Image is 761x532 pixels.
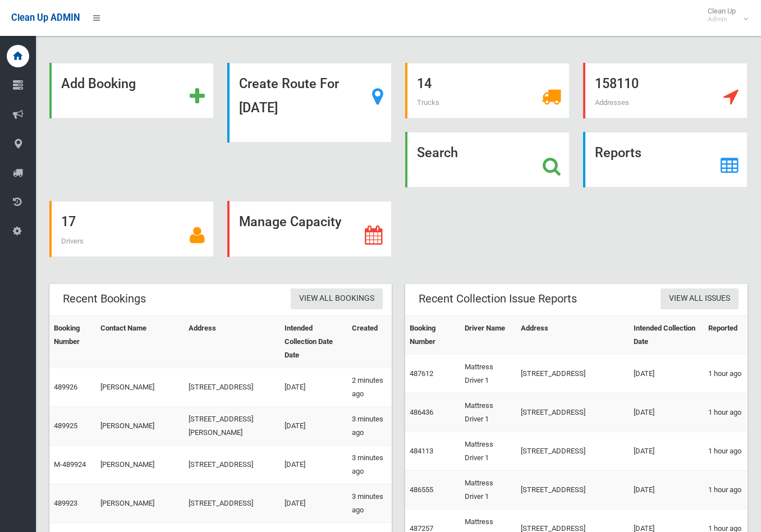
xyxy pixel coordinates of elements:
td: [STREET_ADDRESS] [516,393,629,432]
th: Booking Number [405,315,460,354]
a: Manage Capacity [227,201,392,256]
a: Search [405,132,570,187]
strong: 14 [417,76,432,91]
td: [STREET_ADDRESS] [184,445,280,484]
td: 3 minutes ago [347,445,392,484]
a: M-489924 [54,460,86,469]
td: [STREET_ADDRESS][PERSON_NAME] [184,406,280,445]
td: Mattress Driver 1 [460,432,516,470]
a: Add Booking [49,63,214,118]
strong: Create Route For [DATE] [239,76,339,116]
a: 489926 [54,383,77,391]
td: [DATE] [629,470,704,509]
td: 1 hour ago [704,432,748,470]
td: [DATE] [629,393,704,432]
td: [DATE] [280,445,347,484]
a: 486555 [410,485,433,494]
td: [STREET_ADDRESS] [516,470,629,509]
td: Mattress Driver 1 [460,354,516,393]
td: 1 hour ago [704,354,748,393]
td: 3 minutes ago [347,406,392,445]
td: [DATE] [280,406,347,445]
a: 17 Drivers [49,201,214,256]
a: Reports [583,132,748,187]
td: 1 hour ago [704,393,748,432]
td: Mattress Driver 1 [460,393,516,432]
td: Mattress Driver 1 [460,470,516,509]
th: Intended Collection Date [629,315,704,354]
strong: 158110 [595,76,639,91]
header: Recent Bookings [49,288,159,310]
a: View All Bookings [291,288,383,309]
small: Admin [708,15,736,24]
td: [DATE] [629,432,704,470]
td: [PERSON_NAME] [96,368,184,406]
strong: Reports [595,145,641,160]
strong: 17 [61,214,76,230]
span: Drivers [61,237,84,245]
td: [PERSON_NAME] [96,484,184,522]
th: Created [347,315,392,368]
a: 487612 [410,369,433,378]
strong: Manage Capacity [239,214,341,230]
a: 158110 Addresses [583,63,748,118]
th: Address [184,315,280,368]
td: [DATE] [280,484,347,522]
span: Addresses [595,98,629,107]
a: 489925 [54,421,77,430]
td: [PERSON_NAME] [96,406,184,445]
header: Recent Collection Issue Reports [405,288,590,310]
td: [STREET_ADDRESS] [516,432,629,470]
td: 1 hour ago [704,470,748,509]
th: Reported [704,315,748,354]
th: Address [516,315,629,354]
th: Booking Number [49,315,96,368]
a: 486436 [410,408,433,416]
strong: Add Booking [61,76,136,91]
a: 484113 [410,447,433,455]
td: [STREET_ADDRESS] [184,484,280,522]
span: Trucks [417,98,439,107]
td: 3 minutes ago [347,484,392,522]
a: View All Issues [661,288,739,309]
span: Clean Up ADMIN [11,12,80,23]
span: Clean Up [702,7,747,24]
td: [STREET_ADDRESS] [184,368,280,406]
td: [DATE] [629,354,704,393]
a: 489923 [54,499,77,507]
td: [STREET_ADDRESS] [516,354,629,393]
th: Intended Collection Date Date [280,315,347,368]
td: [DATE] [280,368,347,406]
strong: Search [417,145,458,160]
th: Driver Name [460,315,516,354]
a: 14 Trucks [405,63,570,118]
td: 2 minutes ago [347,368,392,406]
a: Create Route For [DATE] [227,63,392,143]
td: [PERSON_NAME] [96,445,184,484]
th: Contact Name [96,315,184,368]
